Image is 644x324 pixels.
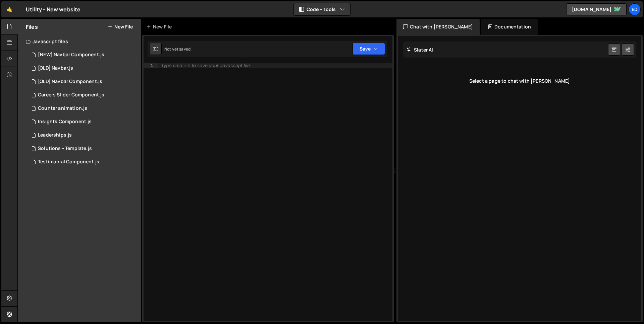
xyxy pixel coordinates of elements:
div: 16434/44766.js [26,88,141,102]
div: New File [146,23,174,30]
div: Testimonial Component.js [38,159,99,165]
div: Documentation [481,19,538,35]
button: Code + Tools [294,3,350,15]
div: Not yet saved [164,46,191,52]
button: Save [353,43,385,55]
div: Careers Slider Component.js [38,92,104,98]
div: 1 [144,63,158,68]
div: Solutions - Template.js [38,146,92,152]
div: 16434/44510.js [26,155,141,169]
div: [OLD] Navbar.js [38,65,73,71]
div: Leaderships.js [38,132,72,138]
div: 16434/44513.js [26,115,141,129]
div: Javascript files [18,35,141,48]
div: 16434/45445.js [26,48,141,62]
a: [DOMAIN_NAME] [566,3,627,15]
div: 16434/45663.js [26,142,141,155]
div: 16434/44915.js [26,75,141,88]
div: Insights Component.js [38,119,92,125]
div: 16434/44912.js [26,62,141,75]
h2: Slater AI [407,47,433,53]
div: Utility - New website [26,5,80,13]
a: Ed [629,3,641,15]
div: 16434/44776.js [26,129,141,142]
h2: Files [26,23,38,30]
div: Type cmd + s to save your Javascript file. [161,63,251,68]
div: [NEW] Navbar Component.js [38,52,104,58]
div: Select a page to chat with [PERSON_NAME] [403,68,636,94]
div: Counter animation.js [38,105,87,111]
div: Chat with [PERSON_NAME] [396,19,480,35]
a: 🤙 [1,1,18,17]
button: New File [108,24,133,29]
div: [OLD] Navbar Component.js [38,79,102,85]
div: 16434/44509.js [26,102,141,115]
